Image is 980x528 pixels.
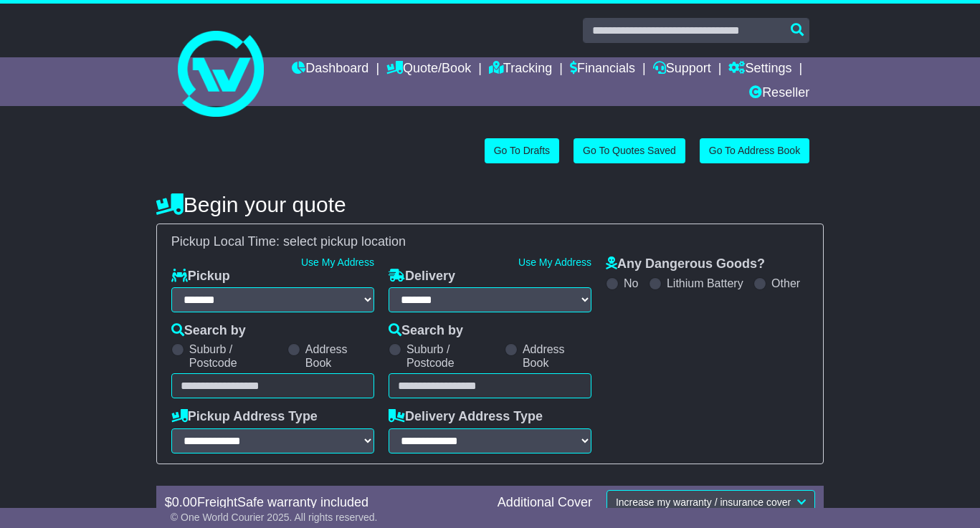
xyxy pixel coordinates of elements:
[624,277,638,290] label: No
[171,512,378,523] span: © One World Courier 2025. All rights reserved.
[490,495,599,511] div: Additional Cover
[301,256,374,268] a: Use My Address
[485,138,559,163] a: Go To Drafts
[667,277,743,290] label: Lithium Battery
[406,342,498,370] label: Suburb / Postcode
[606,490,815,515] button: Increase my warranty / insurance cover
[189,342,280,370] label: Suburb / Postcode
[700,138,809,163] a: Go To Address Book
[171,323,246,339] label: Search by
[771,277,800,290] label: Other
[292,57,368,82] a: Dashboard
[653,57,711,82] a: Support
[518,256,591,268] a: Use My Address
[164,234,816,250] div: Pickup Local Time:
[570,57,635,82] a: Financials
[728,57,791,82] a: Settings
[283,234,406,249] span: select pickup location
[389,269,455,284] label: Delivery
[489,57,552,82] a: Tracking
[749,82,809,106] a: Reseller
[389,323,463,339] label: Search by
[305,342,374,370] label: Address Book
[171,269,230,284] label: Pickup
[158,495,490,511] div: $ FreightSafe warranty included
[156,193,824,216] h4: Begin your quote
[606,256,765,272] label: Any Dangerous Goods?
[523,342,591,370] label: Address Book
[389,409,543,425] label: Delivery Address Type
[616,496,791,508] span: Increase my warranty / insurance cover
[172,495,197,509] span: 0.00
[386,57,471,82] a: Quote/Book
[171,409,318,425] label: Pickup Address Type
[574,138,685,163] a: Go To Quotes Saved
